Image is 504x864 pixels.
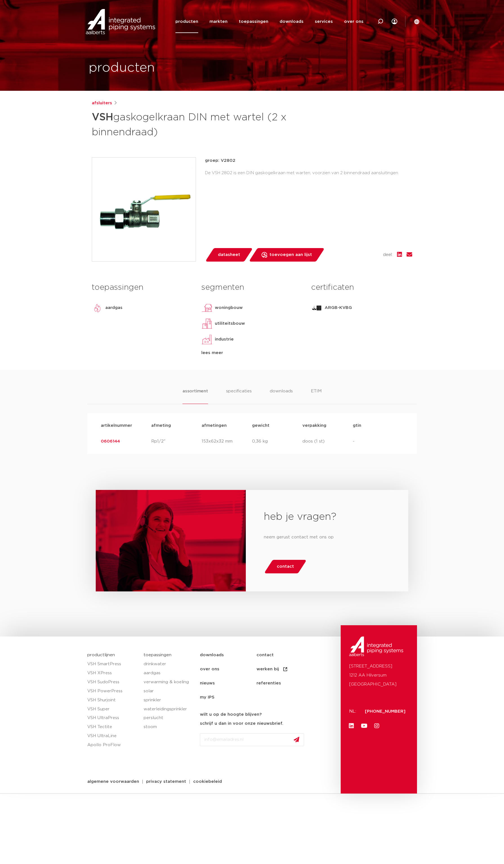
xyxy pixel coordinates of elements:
[87,660,138,669] a: VSH SmartPress
[200,662,257,676] a: over ons
[200,712,262,717] strong: wilt u op de hoogte blijven?
[200,721,283,726] strong: schrijf u dan in voor onze nieuwsbrief.
[87,741,138,750] a: Apollo ProFlow
[201,318,213,329] img: utiliteitsbouw
[270,388,293,404] li: downloads
[280,10,304,33] a: downloads
[144,705,194,714] a: waterleidingsprinkler
[142,779,190,784] a: privacy statement
[200,751,286,773] iframe: reCAPTCHA
[215,304,243,311] p: woningbouw
[315,10,333,33] a: services
[92,109,303,139] h1: gaskogelkraan DIN met wartel (2 x binnendraad)
[269,250,312,259] span: toevoegen aan lijst
[311,302,322,313] img: ARGB-KVBG
[392,10,397,33] div: my IPS
[294,737,299,743] img: send.svg
[349,707,358,716] p: NL:
[264,533,390,542] p: neem gerust contact met ons op
[201,334,213,345] img: industrie
[200,733,304,746] input: info@emailadres.nl
[257,662,313,676] a: werken bij
[264,560,307,573] a: contact
[144,653,171,657] a: toepassingen
[257,676,313,690] a: referenties
[144,722,194,732] a: stoom
[144,678,194,687] a: verwarming & koeling
[87,687,138,696] a: VSH PowerPress
[87,696,138,705] a: VSH Shurjoint
[205,157,412,164] p: groep: V2802
[105,304,122,311] p: aardgas
[353,438,403,445] p: -
[257,648,313,662] a: contact
[252,438,302,445] p: 0,36 kg
[252,422,302,429] p: gewicht
[344,10,363,33] a: over ons
[215,336,234,343] p: industrie
[365,709,405,713] a: [PHONE_NUMBER]
[144,669,194,678] a: aardgas
[200,676,257,690] a: nieuws
[92,112,113,122] strong: VSH
[302,438,353,445] p: doos (1 st)
[189,779,226,784] a: cookiebeleid
[200,648,338,704] nav: Menu
[144,687,194,696] a: solar
[201,350,302,356] div: lees meer
[101,422,151,429] p: artikelnummer
[205,248,253,262] a: datasheet
[311,388,322,404] li: ETIM
[302,422,353,429] p: verpakking
[89,59,155,77] h1: producten
[151,438,202,445] p: Rp1/2"
[83,779,143,784] a: algemene voorwaarden
[239,10,268,33] a: toepassingen
[226,388,252,404] li: specificaties
[144,696,194,705] a: sprinkler
[264,510,390,524] h2: heb je vragen?
[200,648,257,662] a: downloads
[202,438,252,445] p: 153x62x32 mm
[205,169,412,178] div: De VSH 2802 is een DIN gaskogelkraan met warten, voorzien van 2 binnendraad aansluitingen.
[87,713,138,722] a: VSH UltraPress
[144,713,194,722] a: perslucht
[87,653,115,657] a: productlijnen
[383,251,393,258] span: deel:
[92,158,196,261] img: Product Image for VSH gaskogelkraan DIN met wartel (2 x binnendraad)
[92,282,193,293] h3: toepassingen
[151,422,202,429] p: afmeting
[201,302,213,313] img: woningbouw
[175,10,363,33] nav: Menu
[353,422,403,429] p: gtin
[87,678,138,687] a: VSH SudoPress
[349,662,408,689] p: [STREET_ADDRESS] 1212 AA Hilversum [GEOGRAPHIC_DATA]
[146,779,186,784] span: privacy statement
[101,439,120,443] a: 0606144
[209,10,228,33] a: markten
[87,705,138,714] a: VSH Super
[92,302,103,313] img: aardgas
[311,282,412,293] h3: certificaten
[202,422,252,429] p: afmetingen
[175,10,198,33] a: producten
[87,732,138,741] a: VSH UltraLine
[215,320,245,327] p: utiliteitsbouw
[325,304,352,311] p: ARGB-KVBG
[87,722,138,732] a: VSH Tectite
[182,388,208,404] li: assortiment
[87,779,139,784] span: algemene voorwaarden
[277,562,294,571] span: contact
[218,250,240,259] span: datasheet
[144,660,194,669] a: drinkwater
[201,282,302,293] h3: segmenten
[92,100,112,107] a: afsluiters
[87,669,138,678] a: VSH XPress
[200,690,257,704] a: my IPS
[193,779,222,784] span: cookiebeleid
